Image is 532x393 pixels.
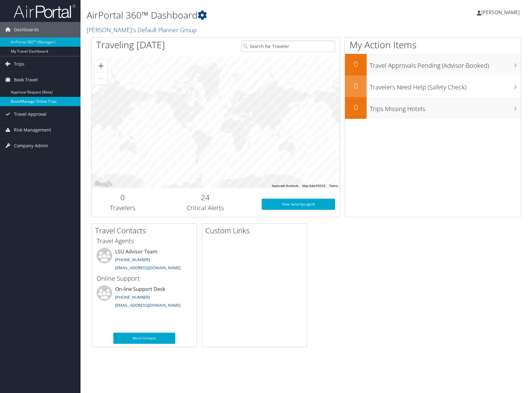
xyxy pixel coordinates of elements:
[115,294,150,300] a: [PHONE_NUMBER]
[87,9,379,22] h1: AirPortal 360™ Dashboard
[94,285,195,311] li: On-line Support Desk
[14,56,24,72] span: Trips
[14,138,48,153] span: Company Admin
[14,122,51,138] span: Risk Management
[477,3,526,22] a: [PERSON_NAME]
[87,26,198,34] a: [PERSON_NAME]'s Default Planner Group
[14,106,46,122] span: Travel Approval
[14,4,76,19] img: airportal-logo.png
[95,225,197,236] h2: Travel Contacts
[95,60,107,72] button: Zoom in
[345,38,521,51] h1: My Action Items
[115,302,181,308] a: [EMAIL_ADDRESS][DOMAIN_NAME]
[345,59,367,69] h2: 0
[97,274,192,283] h3: Online Support
[95,72,107,85] button: Zoom out
[370,101,521,113] h3: Trips Missing Hotels
[158,192,252,203] h2: 24
[14,72,38,88] span: Book Travel
[94,248,195,273] li: LSU Advisor Team
[345,102,367,113] h2: 0
[345,76,521,97] a: 0Travelers Need Help (Safety Check)
[158,204,252,212] h3: Critical Alerts
[345,54,521,76] a: 0Travel Approvals Pending (Advisor Booked)
[113,333,175,344] a: More Contacts
[272,184,299,188] button: Keyboard shortcuts
[93,180,114,188] img: Google
[115,265,181,270] a: [EMAIL_ADDRESS][DOMAIN_NAME]
[241,41,335,52] input: Search for Traveler
[329,184,338,188] a: Terms (opens in new tab)
[481,9,520,16] span: [PERSON_NAME]
[96,38,165,51] h1: Traveling [DATE]
[205,225,307,236] h2: Custom Links
[370,58,521,70] h3: Travel Approvals Pending (Advisor Booked)
[345,80,367,91] h2: 0
[14,22,39,37] span: Dashboards
[96,192,149,203] h2: 0
[262,199,335,210] a: View SecurityLogic®
[97,237,192,245] h3: Travel Agents
[115,257,150,262] a: [PHONE_NUMBER]
[370,80,521,92] h3: Travelers Need Help (Safety Check)
[96,204,149,212] h3: Travelers
[345,97,521,119] a: 0Trips Missing Hotels
[93,180,114,188] a: Open this area in Google Maps (opens a new window)
[302,184,325,188] span: Map data ©2025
